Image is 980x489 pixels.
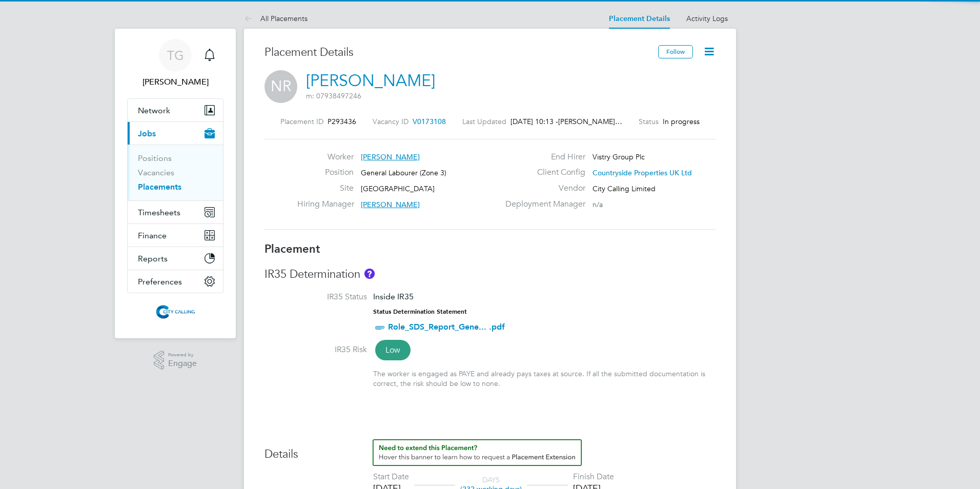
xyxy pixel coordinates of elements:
label: Vacancy ID [373,117,409,126]
label: Worker [297,152,354,162]
a: Powered byEngage [154,351,197,370]
div: Finish Date [573,472,614,482]
h3: Details [264,439,716,462]
label: IR35 Risk [264,344,367,355]
span: [GEOGRAPHIC_DATA] [361,184,435,193]
h3: Placement Details [264,45,650,60]
a: Role_SDS_Report_Gene... .pdf [388,322,505,332]
span: Toby Gibbs [127,76,223,88]
nav: Main navigation [115,29,236,338]
span: Jobs [138,129,156,138]
strong: Status Determination Statement [373,308,467,315]
h3: IR35 Determination [264,267,716,282]
span: [DATE] 10:13 - [511,117,558,126]
span: m: 07938497246 [306,91,361,100]
button: Preferences [128,270,223,293]
span: TG [167,49,184,62]
div: Jobs [128,145,223,200]
button: About IR35 [364,269,375,279]
span: NR [264,70,297,103]
label: Position [297,167,354,178]
a: Vacancies [138,168,174,177]
span: Vistry Group Plc [593,152,645,161]
label: Vendor [499,183,585,194]
span: Inside IR35 [373,292,414,301]
button: Network [128,99,223,121]
span: Timesheets [138,208,180,217]
span: Network [138,106,170,115]
a: Activity Logs [686,14,728,23]
label: Hiring Manager [297,199,354,210]
span: [PERSON_NAME] [361,200,420,209]
span: n/a [593,200,603,209]
button: Reports [128,247,223,270]
label: Status [639,117,659,126]
div: Start Date [373,472,409,482]
button: Follow [658,45,693,58]
a: Placements [138,182,181,192]
span: Preferences [138,277,182,287]
span: General Labourer (Zone 3) [361,168,446,177]
a: Positions [138,153,172,163]
button: Jobs [128,122,223,145]
a: Placement Details [609,14,670,23]
label: Site [297,183,354,194]
span: [PERSON_NAME]… [558,117,622,126]
span: Reports [138,254,168,263]
label: End Hirer [499,152,585,162]
span: Powered by [168,351,197,359]
button: How to extend a Placement? [373,439,582,466]
a: Go to home page [127,303,223,320]
span: Engage [168,359,197,368]
button: Finance [128,224,223,247]
span: [PERSON_NAME] [361,152,420,161]
span: City Calling Limited [593,184,656,193]
span: Countryside Properties UK Ltd [593,168,692,177]
span: In progress [663,117,700,126]
label: Placement ID [280,117,323,126]
span: Low [375,340,411,360]
div: The worker is engaged as PAYE and already pays taxes at source. If all the submitted documentatio... [373,369,716,388]
a: TG[PERSON_NAME] [127,39,223,88]
label: IR35 Status [264,292,367,302]
span: V0173108 [413,117,446,126]
a: All Placements [244,14,308,23]
b: Placement [264,242,320,256]
img: citycalling-logo-retina.png [153,303,197,320]
label: Deployment Manager [499,199,585,210]
span: Finance [138,231,167,240]
a: [PERSON_NAME] [306,71,435,91]
label: Client Config [499,167,585,178]
button: Timesheets [128,201,223,223]
span: P293436 [328,117,356,126]
label: Last Updated [462,117,506,126]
